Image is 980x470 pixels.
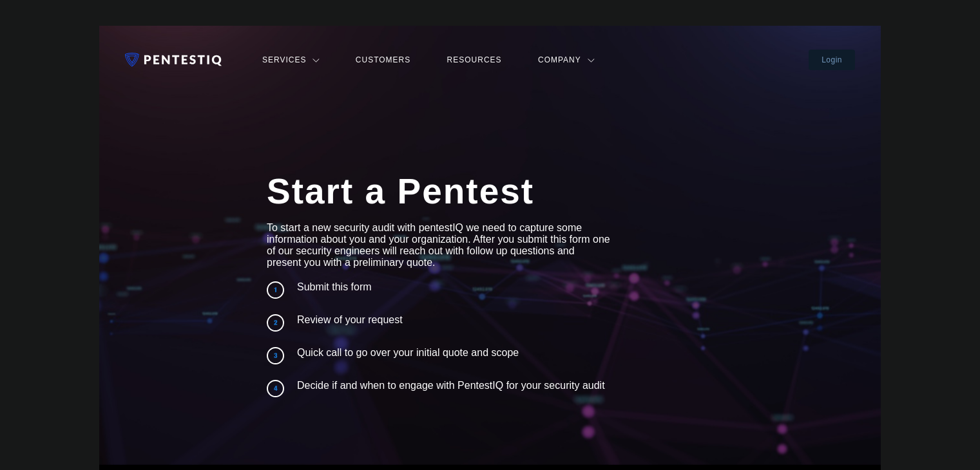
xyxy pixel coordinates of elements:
img: step 2 [267,314,284,332]
p: Review of your request [297,314,610,326]
a: Services [258,52,323,68]
a: Customers [352,52,414,68]
p: Submit this form [297,281,610,293]
p: Decide if and when to engage with PentestIQ for your security audit [297,380,610,391]
p: Quick call to go over your initial quote and scope [297,347,610,359]
p: To start a new security audit with pentestIQ we need to capture some information about you and yo... [267,222,610,268]
img: step 1 [267,281,284,299]
a: Resources [443,52,506,68]
a: Company [534,52,598,68]
a: Login [809,50,855,70]
h1: Start a Pentest [267,171,610,212]
img: step 4 [267,380,284,397]
img: step 3 [267,347,284,364]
